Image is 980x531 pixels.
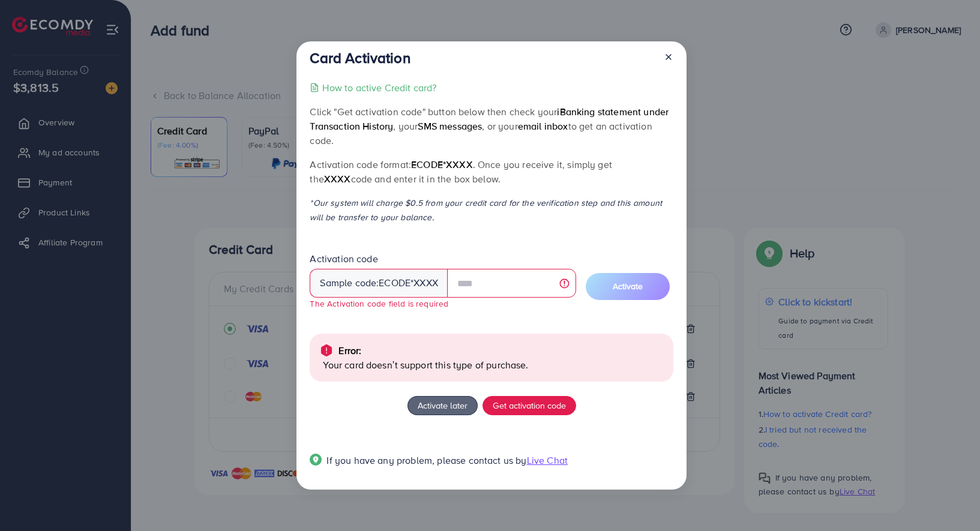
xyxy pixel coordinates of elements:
[518,119,568,133] span: email inbox
[929,477,971,522] iframe: Chat
[310,49,410,67] h3: Card Activation
[418,119,482,133] span: SMS messages
[323,358,663,372] p: Your card doesn’t support this type of purchase.
[324,172,351,185] span: XXXX
[326,454,526,467] span: If you have any problem, please contact us by
[310,298,448,309] small: The Activation code field is required
[493,399,566,412] span: Get activation code
[310,454,322,466] img: Popup guide
[310,269,448,298] div: Sample code: *XXXX
[418,399,467,412] span: Activate later
[586,273,670,300] button: Activate
[310,196,673,224] p: *Our system will charge $0.5 from your credit card for the verification step and this amount will...
[319,343,334,358] img: alert
[310,105,669,133] span: iBanking statement under Transaction History
[527,454,568,467] span: Live Chat
[322,80,436,95] p: How to active Credit card?
[407,396,478,415] button: Activate later
[379,276,410,290] span: ecode
[613,280,643,292] span: Activate
[310,157,673,186] p: Activation code format: . Once you receive it, simply get the code and enter it in the box below.
[310,252,377,266] label: Activation code
[338,343,361,358] p: Error:
[411,158,473,171] span: ecode*XXXX
[310,104,673,148] p: Click "Get activation code" button below then check your , your , or your to get an activation code.
[482,396,576,415] button: Get activation code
